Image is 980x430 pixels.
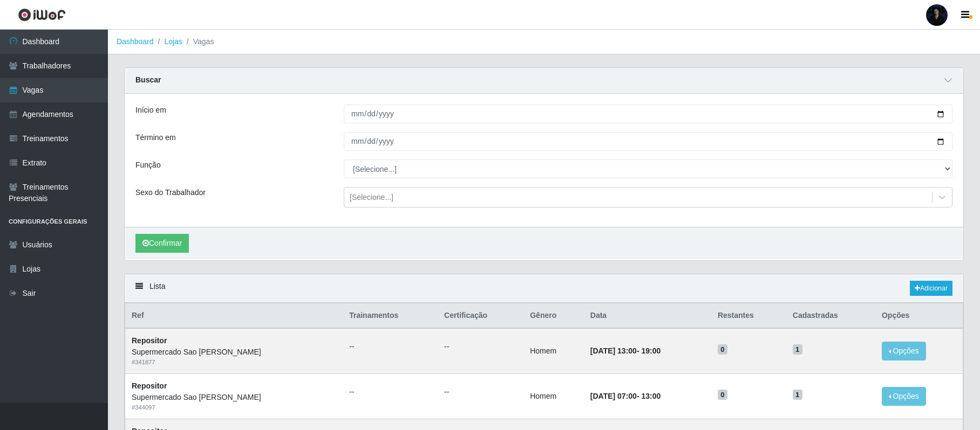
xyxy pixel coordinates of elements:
[349,341,431,352] ul: --
[132,403,336,412] div: # 344097
[132,392,336,403] div: Supermercado Sao [PERSON_NAME]
[18,8,66,22] img: CoreUI Logo
[882,387,926,406] button: Opções
[125,274,963,303] div: Lista
[641,392,661,400] time: 13:00
[108,30,980,54] nav: breadcrumb
[910,281,952,296] a: Adicionar
[523,303,584,329] th: Gênero
[590,392,637,400] time: [DATE] 07:00
[786,303,875,329] th: Cadastradas
[349,386,431,398] ul: --
[711,303,786,329] th: Restantes
[135,234,189,253] button: Confirmar
[444,386,517,398] ul: --
[350,192,393,203] div: [Selecione...]
[590,346,661,355] strong: -
[182,36,214,47] li: Vagas
[135,187,206,198] label: Sexo do Trabalhador
[132,358,336,367] div: # 341877
[590,346,637,355] time: [DATE] 13:00
[882,342,926,360] button: Opções
[523,374,584,419] td: Homem
[117,37,154,46] a: Dashboard
[438,303,523,329] th: Certificação
[135,75,161,84] strong: Buscar
[135,159,161,171] label: Função
[718,344,727,355] span: 0
[523,328,584,373] td: Homem
[132,382,167,390] strong: Repositor
[132,336,167,345] strong: Repositor
[344,132,952,151] input: 00/00/0000
[164,37,182,46] a: Lojas
[641,346,661,355] time: 19:00
[584,303,711,329] th: Data
[344,105,952,123] input: 00/00/0000
[135,132,176,143] label: Término em
[590,392,661,400] strong: -
[793,344,802,355] span: 1
[718,390,727,400] span: 0
[444,341,517,352] ul: --
[132,346,336,358] div: Supermercado Sao [PERSON_NAME]
[125,303,343,329] th: Ref
[135,105,166,116] label: Início em
[793,390,802,400] span: 1
[343,303,438,329] th: Trainamentos
[875,303,963,329] th: Opções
